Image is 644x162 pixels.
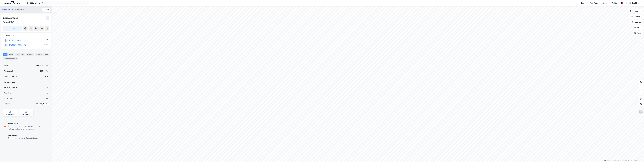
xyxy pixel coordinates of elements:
[8,134,38,137] div: Delt eieskap
[4,64,11,67] div: Matrikkel
[15,53,25,56] div: Leietakere
[624,2,637,4] div: [PERSON_NAME]
[40,53,43,56] div: 7
[629,14,643,19] button: Datasett
[4,81,15,83] div: Eiendomstype
[639,110,643,114] img: Z
[36,64,49,67] div: 1859-18-4-0-0
[612,2,618,4] div: Verktøy
[47,86,49,89] div: 0
[8,53,14,56] div: Eiere
[8,122,49,125] div: Kulturminne
[632,25,643,30] button: Filter
[46,92,49,94] div: Nei
[3,16,18,20] div: Ingen adresse
[633,151,644,162] div: Kontrollprogram for chat
[29,1,87,5] input: Søk på adresse, matrikkel, gårdeiere, leietakere eller personer
[630,20,643,24] button: Analyse
[604,160,610,162] a: Mapbox
[17,8,24,11] div: Eiendom
[3,34,49,37] div: Hjemmelshaver
[633,151,644,162] iframe: Chat Widget
[4,1,20,5] img: logo.a4113a55bc3d86da70a041830d287a7e.svg
[3,21,14,23] div: Flakstad, 18/4
[4,70,13,72] div: Tomteareal
[22,113,30,115] div: Miljøstatus
[45,75,49,78] div: 91 ㎡
[581,2,584,4] div: Kart
[3,57,18,60] div: Transaksjoner
[8,137,38,140] div: Eiendommen er eid av flere gårdeiere
[3,53,7,56] div: Info
[8,125,49,130] div: Eiendommen er et registrert kulturminne. Tilleggsrestriksjoner kan gjelde.
[35,102,49,105] div: [PERSON_NAME]
[4,75,17,78] div: Bruksareal (BRA)
[4,92,11,94] div: Punktleie
[40,70,49,72] div: 160 657 ㎡
[44,43,48,46] div: 50%
[622,160,633,162] a: Improve this map
[603,2,607,4] div: Bolig
[15,57,17,60] div: 3
[2,9,15,11] button: [PERSON_NAME]
[26,53,34,56] div: Datasett
[47,81,49,83] div: —
[628,9,643,13] button: Bokmerker
[3,26,22,31] button: Tag
[589,2,598,4] div: Mine Tags
[35,53,44,56] div: Bygg
[4,97,12,100] div: Festegrunn
[633,31,643,35] button: Tags
[46,97,49,100] div: Nei
[44,39,48,41] div: 50%
[4,86,17,89] div: Antall leietakere
[5,113,15,115] div: Kommunekart
[44,53,49,56] div: ESG
[611,160,622,162] a: OpenStreetMap
[42,8,50,12] button: Tilbake
[4,102,10,105] div: Tinglyst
